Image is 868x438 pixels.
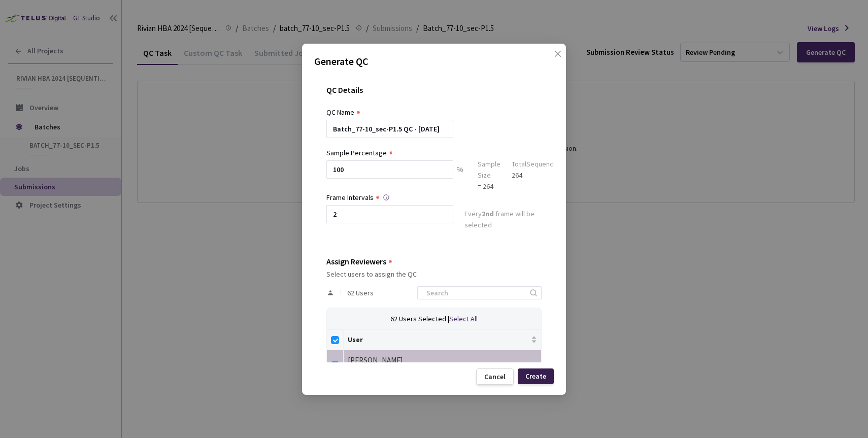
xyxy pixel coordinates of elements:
[482,209,494,218] strong: 2nd
[453,160,466,192] div: %
[326,160,453,179] input: e.g. 10
[484,373,506,381] div: Cancel
[512,158,561,170] div: Total Sequences
[348,335,529,344] span: User
[347,289,374,297] span: 62 Users
[326,192,374,203] div: Frame Intervals
[348,354,537,366] div: [PERSON_NAME]
[544,50,560,66] button: Close
[449,314,478,323] span: Select All
[344,330,542,350] th: User
[326,205,453,223] input: Enter frame interval
[478,158,500,181] div: Sample Size
[326,270,542,278] div: Select users to assign the QC
[390,314,449,323] span: 62 Users Selected |
[326,257,386,266] div: Assign Reviewers
[478,181,500,192] div: = 264
[420,287,528,299] input: Search
[554,50,562,78] span: close
[464,208,542,232] div: Every frame will be selected
[525,372,546,380] div: Create
[326,147,387,158] div: Sample Percentage
[326,107,354,118] div: QC Name
[512,170,561,181] div: 264
[314,54,554,69] p: Generate QC
[326,85,542,107] div: QC Details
